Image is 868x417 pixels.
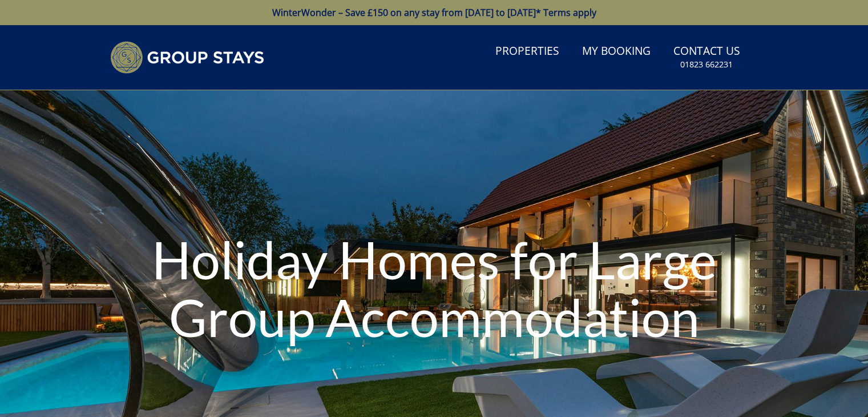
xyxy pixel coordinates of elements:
[110,41,264,74] img: Group Stays
[578,39,655,65] a: My Booking
[491,39,564,65] a: Properties
[669,39,745,76] a: Contact Us01823 662231
[680,59,733,70] small: 01823 662231
[130,208,738,368] h1: Holiday Homes for Large Group Accommodation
